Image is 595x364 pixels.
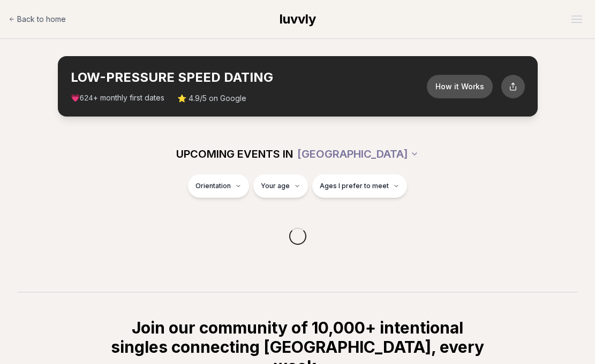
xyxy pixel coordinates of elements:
[80,94,93,103] span: 624
[280,11,316,27] span: luvvly
[312,174,407,198] button: Ages I prefer to meet
[427,75,493,98] button: How it Works
[320,182,389,190] span: Ages I prefer to meet
[71,92,164,104] span: 💗 + monthly first dates
[188,174,249,198] button: Orientation
[253,174,308,198] button: Your age
[195,182,231,190] span: Orientation
[9,9,66,30] a: Back to home
[280,11,316,28] a: luvvly
[71,69,427,86] h2: LOW-PRESSURE SPEED DATING
[177,93,246,104] span: ⭐ 4.9/5 on Google
[567,11,586,27] button: Open menu
[17,14,66,25] span: Back to home
[261,182,290,190] span: Your age
[176,146,293,161] span: UPCOMING EVENTS IN
[297,142,419,166] button: [GEOGRAPHIC_DATA]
